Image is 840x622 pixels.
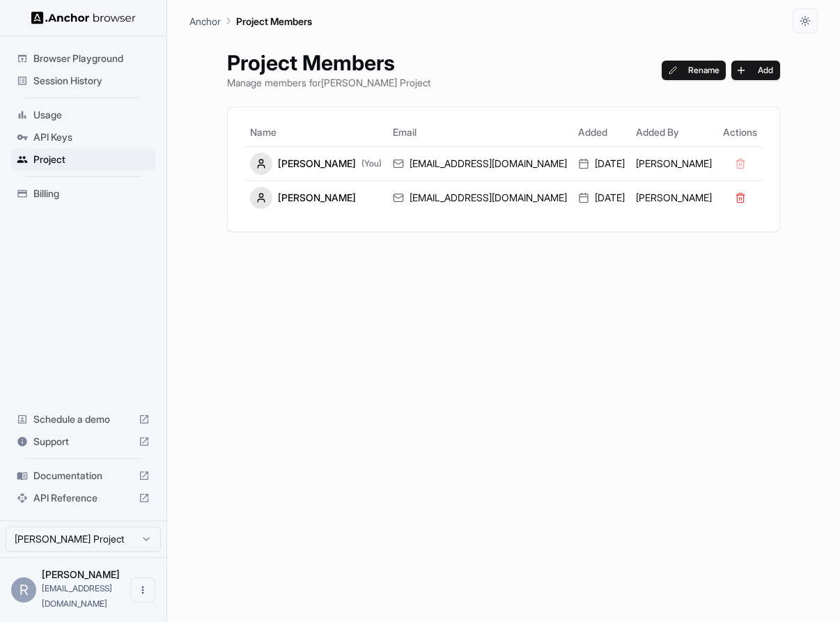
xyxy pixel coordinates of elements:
p: Anchor [189,14,221,29]
h1: Project Members [227,50,430,75]
span: Session History [33,74,150,88]
span: Schedule a demo [33,412,133,426]
div: API Keys [11,126,155,148]
div: Support [11,430,155,453]
div: [DATE] [578,157,625,171]
span: (You) [361,158,382,169]
div: Usage [11,104,155,126]
span: Robert Farlow [42,568,120,580]
div: Documentation [11,465,155,487]
div: R [11,577,36,602]
button: Open menu [130,577,155,602]
span: Billing [33,187,150,201]
nav: breadcrumb [189,13,312,29]
div: Billing [11,182,155,205]
td: [PERSON_NAME] [630,180,717,215]
div: API Reference [11,487,155,509]
th: Name [244,118,387,146]
img: Anchor Logo [31,11,136,24]
th: Actions [717,118,763,146]
td: [PERSON_NAME] [630,146,717,180]
div: Browser Playground [11,47,155,70]
div: [PERSON_NAME] [250,153,382,175]
div: Schedule a demo [11,408,155,430]
button: Add [731,61,780,80]
span: Documentation [33,469,133,483]
th: Added By [630,118,717,146]
span: Browser Playground [33,52,150,65]
p: Manage members for [PERSON_NAME] Project [227,75,430,90]
th: Added [573,118,630,146]
div: [EMAIL_ADDRESS][DOMAIN_NAME] [393,157,567,171]
span: rob@plato.so [42,583,112,609]
th: Email [387,118,573,146]
div: Project [11,148,155,171]
span: API Keys [33,130,150,144]
div: Session History [11,70,155,92]
span: API Reference [33,491,133,505]
span: Support [33,435,133,449]
span: Usage [33,108,150,122]
div: [DATE] [578,191,625,205]
div: [EMAIL_ADDRESS][DOMAIN_NAME] [393,191,567,205]
p: Project Members [236,14,312,29]
button: Rename [662,61,726,80]
span: Project [33,153,150,166]
div: [PERSON_NAME] [250,187,382,209]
